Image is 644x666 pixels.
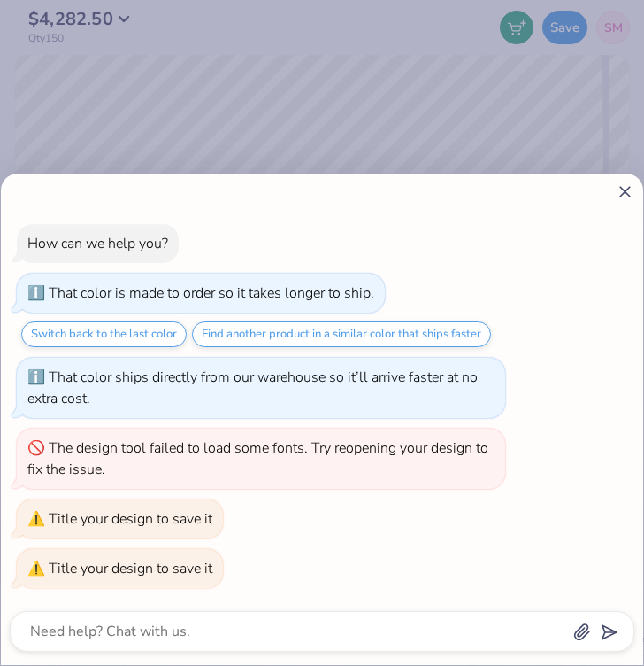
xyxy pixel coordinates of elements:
[49,283,374,303] div: That color is made to order so it takes longer to ship.
[27,438,488,479] div: The design tool failed to load some fonts. Try reopening your design to fix the issue.
[27,368,478,408] div: That color ships directly from our warehouse so it’ll arrive faster at no extra cost.
[27,234,168,253] div: How can we help you?
[192,321,491,347] button: Find another product in a similar color that ships faster
[21,321,187,347] button: Switch back to the last color
[49,559,212,578] div: Title your design to save it
[49,509,212,529] div: Title your design to save it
